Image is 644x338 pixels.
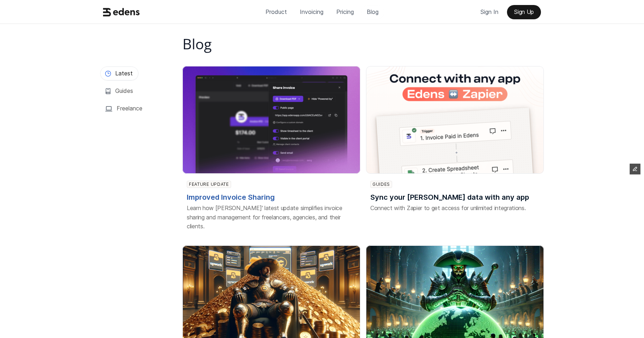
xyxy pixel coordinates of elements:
[187,204,352,231] p: Learn how [PERSON_NAME]' latest update simplifies invoice sharing and management for freelancers,...
[115,87,133,95] h3: Guides
[480,6,498,17] p: Sign In
[189,182,229,187] p: Feature update
[265,6,287,17] p: Product
[117,104,142,112] h3: Freelance
[370,192,535,202] h3: Sync your [PERSON_NAME] data with any app
[100,66,138,80] a: Latest
[372,182,390,187] p: Guides
[475,5,504,19] a: Sign In
[182,66,360,174] img: Share invoice menu
[514,9,534,15] p: Sign Up
[507,5,541,19] a: Sign Up
[187,192,352,202] h3: Improved Invoice Sharing
[182,35,212,53] h1: Blog
[115,69,133,77] h3: Latest
[294,5,329,19] a: Invoicing
[366,66,544,222] a: GuidesSync your [PERSON_NAME] data with any appConnect with Zapier to get access for unlimited in...
[182,66,360,240] a: Share invoice menuFeature updateImproved Invoice SharingLearn how [PERSON_NAME]' latest update si...
[630,164,640,174] button: Edit Framer Content
[100,84,139,98] a: Guides
[100,101,148,115] a: Freelance
[331,5,360,19] a: Pricing
[336,6,354,17] p: Pricing
[370,204,535,213] p: Connect with Zapier to get access for unlimited integrations.
[361,5,384,19] a: Blog
[367,6,379,17] p: Blog
[260,5,293,19] a: Product
[300,6,323,17] p: Invoicing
